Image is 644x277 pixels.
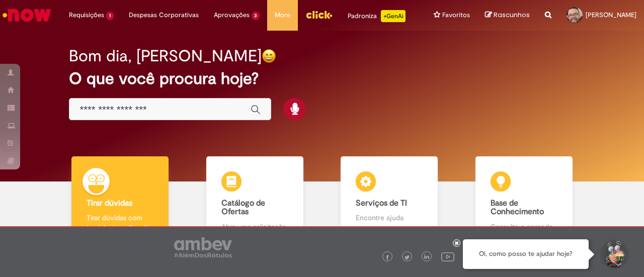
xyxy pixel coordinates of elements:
b: Catálogo de Ofertas [221,198,265,217]
a: Base de Conhecimento Consulte e aprenda [457,156,592,243]
span: 1 [106,12,114,20]
a: Rascunhos [485,11,530,20]
b: Serviços de TI [356,198,407,208]
p: +GenAi [381,10,406,22]
img: logo_footer_facebook.png [385,255,390,260]
span: Aprovações [214,10,250,20]
span: [PERSON_NAME] [586,11,636,19]
div: Padroniza [348,10,406,22]
h2: Bom dia, [PERSON_NAME] [69,47,262,65]
span: Requisições [69,10,104,20]
p: Consulte e aprenda [491,222,557,232]
h2: O que você procura hoje? [69,70,575,87]
img: click_logo_yellow_360x200.png [305,7,333,22]
button: Iniciar Conversa de Suporte [599,239,629,269]
b: Base de Conhecimento [491,198,544,217]
img: logo_footer_youtube.png [441,250,454,263]
p: Abra uma solicitação [221,222,288,232]
img: logo_footer_ambev_rotulo_gray.png [174,237,232,257]
a: Catálogo de Ofertas Abra uma solicitação [188,156,323,243]
b: Tirar dúvidas [87,198,132,208]
span: More [275,10,290,20]
p: Encontre ajuda [356,213,423,223]
span: Favoritos [442,10,470,20]
p: Tirar dúvidas com Lupi Assist e Gen Ai [87,213,153,233]
img: logo_footer_twitter.png [405,255,410,260]
img: happy-face.png [262,49,276,63]
a: Serviços de TI Encontre ajuda [322,156,457,243]
a: Tirar dúvidas Tirar dúvidas com Lupi Assist e Gen Ai [53,156,188,243]
img: ServiceNow [1,5,53,25]
img: logo_footer_linkedin.png [424,254,429,260]
div: Oi, como posso te ajudar hoje? [463,239,589,269]
span: Rascunhos [494,10,530,20]
span: Despesas Corporativas [129,10,199,20]
span: 3 [252,12,260,20]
